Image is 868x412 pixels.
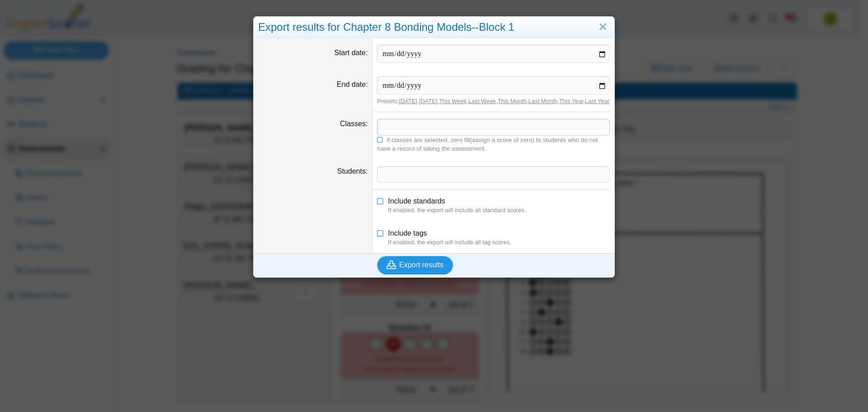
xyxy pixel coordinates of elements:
a: Last Month [528,98,557,104]
a: [DATE] [419,98,438,104]
span: Export results [399,261,443,269]
a: This Month [498,98,527,104]
a: This Year [559,98,584,104]
button: Export results [377,256,453,274]
a: [DATE] [399,98,417,104]
span: Include tags [388,229,427,237]
label: Classes [340,120,368,128]
label: Students [337,167,368,175]
label: Start date [335,49,368,57]
a: Last Year [585,98,609,104]
a: This Week [439,98,467,104]
a: Close [596,19,610,35]
div: Export results for Chapter 8 Bonding Models--Block 1 [254,17,614,38]
dfn: If enabled, the export will include all standard scores. [388,206,610,214]
span: If classes are selected, zero fill(assign a score of zero) to students who do not have a record o... [377,137,598,152]
tags: ​ [377,119,610,135]
dfn: If enabled, the export will include all tag scores. [388,238,610,246]
div: Presets: , , , , , , , [377,97,610,105]
span: Include standards [388,197,445,205]
label: End date [337,81,368,88]
a: Last Week [468,98,496,104]
tags: ​ [377,166,610,183]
